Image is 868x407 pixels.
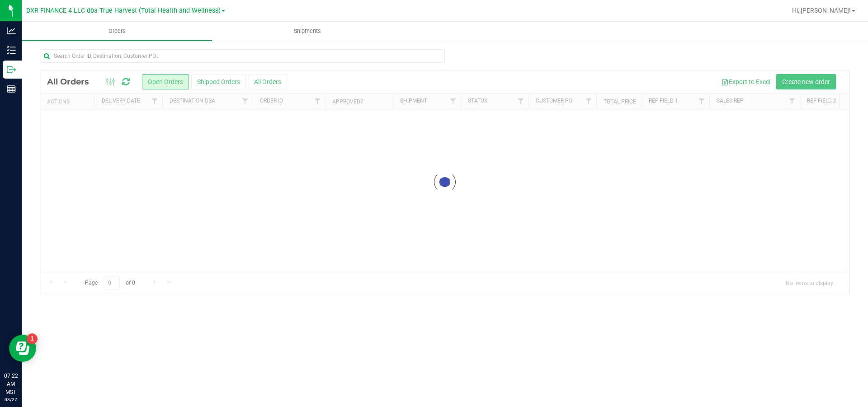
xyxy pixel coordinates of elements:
[7,65,16,74] inline-svg: Outbound
[282,27,333,35] span: Shipments
[212,22,402,41] a: Shipments
[26,7,221,14] span: DXR FINANCE 4 LLC dba True Harvest (Total Health and Wellness)
[96,27,138,35] span: Orders
[22,22,212,41] a: Orders
[7,46,16,55] inline-svg: Inventory
[40,49,445,63] input: Search Order ID, Destination, Customer PO...
[7,26,16,35] inline-svg: Analytics
[7,84,16,94] inline-svg: Reports
[792,7,851,14] span: Hi, [PERSON_NAME]!
[4,396,18,403] p: 08/27
[9,335,36,362] iframe: Resource center
[27,333,38,344] iframe: Resource center unread badge
[4,372,18,396] p: 07:22 AM MST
